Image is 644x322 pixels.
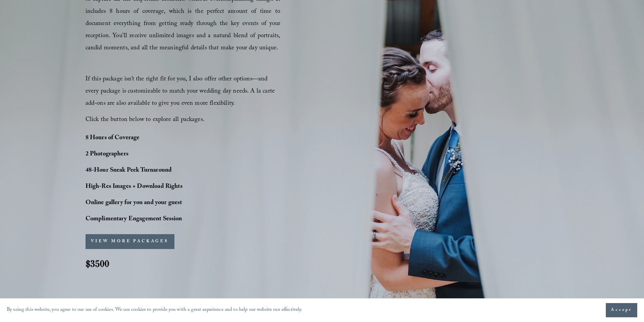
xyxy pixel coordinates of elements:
[86,257,109,270] strong: $3500
[86,166,172,176] strong: 48-Hour Sneak Peek Turnaround
[86,214,182,225] strong: Complimentary Engagement Session
[606,303,637,317] button: Accept
[86,182,183,192] strong: High-Res Images + Download Rights
[86,149,128,160] strong: 2 Photographers
[611,307,632,314] span: Accept
[7,305,303,315] p: By using this website, you agree to our use of cookies. We use cookies to provide you with a grea...
[86,74,277,109] span: If this package isn’t the right fit for you, I also offer other options—and every package is cust...
[86,234,174,249] button: VIEW MORE PACKAGES
[86,198,182,208] strong: Online gallery for you and your guest
[86,115,205,125] span: Click the button below to explore all packages.
[86,133,140,144] strong: 8 Hours of Coverage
